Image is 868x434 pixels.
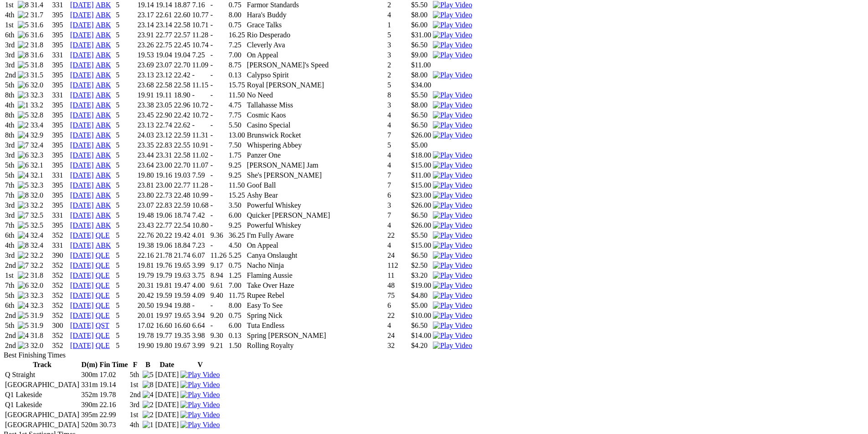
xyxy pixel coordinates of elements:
img: Play Video [433,91,472,99]
td: 5 [115,0,136,10]
td: 3 [387,51,398,60]
a: View replay [433,241,472,249]
td: 395 [52,61,69,70]
img: 2 [18,271,29,280]
td: 22.58 [174,81,191,90]
a: QLE [96,311,110,319]
td: 31.6 [30,51,51,60]
a: View replay [180,391,220,398]
a: View replay [433,332,472,339]
td: 5 [115,41,136,50]
a: View replay [180,421,220,429]
td: 395 [52,41,69,50]
td: 0.13 [228,71,246,80]
td: $9.00 [411,51,431,60]
img: Play Video [180,401,220,409]
img: Play Video [433,101,472,109]
img: 8 [18,51,29,59]
a: [DATE] [70,81,94,89]
td: 10.74 [192,41,209,50]
td: 22.42 [174,71,191,80]
a: View replay [433,291,472,299]
td: 4th [5,10,16,20]
a: View replay [433,51,472,59]
img: Play Video [433,332,472,340]
td: 8.00 [228,10,246,20]
a: [DATE] [70,221,94,229]
img: Play Video [433,41,472,49]
a: View replay [433,1,472,9]
td: 19.14 [137,0,154,10]
img: 3 [18,201,29,209]
td: 23.17 [137,10,154,20]
td: 1st [5,20,16,30]
a: View replay [433,271,472,279]
td: 8.75 [228,61,246,70]
img: 2 [18,41,29,49]
a: ABK [96,161,111,169]
a: View replay [433,21,472,29]
td: 6th [5,31,16,40]
img: 7 [18,211,29,220]
a: [DATE] [70,211,94,219]
img: 6 [18,161,29,169]
td: 2 [387,61,398,70]
td: On Appeal [247,51,386,60]
a: View replay [433,181,472,189]
td: - [210,61,227,70]
td: - [210,0,227,10]
a: [DATE] [70,261,94,269]
td: 19.53 [137,51,154,60]
a: ABK [96,151,111,159]
a: ABK [96,41,111,49]
img: 2 [143,401,154,409]
img: Play Video [433,301,472,310]
img: Play Video [433,121,472,129]
a: View replay [433,201,472,209]
td: 331 [52,0,69,10]
a: View replay [433,311,472,319]
td: - [192,71,209,80]
td: 2nd [5,71,16,80]
img: 7 [18,261,29,270]
a: [DATE] [70,271,94,279]
td: 23.91 [137,31,154,40]
img: Play Video [433,51,472,59]
img: Play Video [433,251,472,260]
img: Play Video [433,111,472,119]
td: 23.14 [137,20,154,30]
a: View replay [433,281,472,289]
a: ABK [96,171,111,179]
a: View replay [433,261,472,269]
img: Play Video [180,371,220,379]
a: QLE [96,291,110,299]
td: 11.09 [192,61,209,70]
td: - [210,41,227,50]
td: 3 [387,41,398,50]
img: 3 [18,71,29,79]
td: 22.45 [174,41,191,50]
a: [DATE] [70,111,94,119]
img: 5 [18,111,29,119]
a: [DATE] [70,181,94,189]
td: 22.61 [155,10,173,20]
td: 31.5 [30,71,51,80]
a: ABK [96,121,111,129]
a: View replay [433,31,472,39]
td: 5th [5,81,16,90]
td: $31.00 [411,31,431,40]
td: 23.13 [137,71,154,80]
td: $6.00 [411,20,431,30]
a: View replay [433,221,472,229]
img: 5 [18,61,29,69]
a: [DATE] [70,21,94,29]
img: 2 [18,121,29,129]
a: [DATE] [70,342,94,349]
img: 2 [18,251,29,260]
img: Play Video [433,31,472,39]
td: Cleverly Ava [247,41,386,50]
a: [DATE] [70,61,94,69]
td: 395 [52,10,69,20]
a: ABK [96,111,111,119]
img: 4 [18,231,29,240]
